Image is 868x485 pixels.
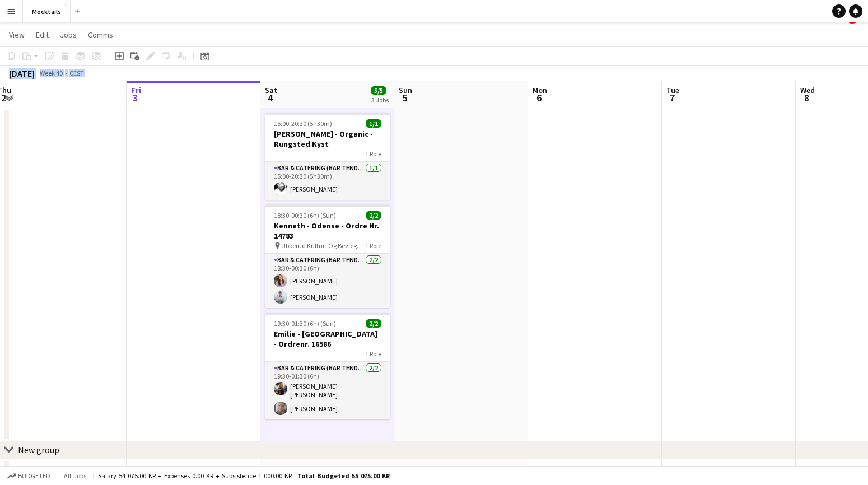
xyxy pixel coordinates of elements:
app-card-role: Bar & Catering (Bar Tender)2/218:30-00:30 (6h)[PERSON_NAME][PERSON_NAME] [265,254,390,308]
span: 7 [665,91,679,104]
a: View [4,27,29,42]
span: 3 [129,91,141,104]
span: Fri [131,85,141,95]
div: [DATE] [9,68,35,79]
button: Mocktails [23,1,71,22]
span: Jobs [60,30,77,40]
a: Edit [31,27,53,42]
span: 19:30-01:30 (6h) (Sun) [274,319,336,328]
span: 15:00-20:30 (5h30m) [274,119,332,128]
h3: Kenneth - Odense - Ordre Nr. 14783 [265,221,390,241]
div: Salary 54 075.00 KR + Expenses 0.00 KR + Subsistence 1 000.00 KR = [98,472,390,480]
span: Sat [265,85,277,95]
app-job-card: 15:00-20:30 (5h30m)1/1[PERSON_NAME] - Organic - Rungsted Kyst1 RoleBar & Catering (Bar Tender)1/1... [265,113,390,200]
span: 1 Role [365,241,381,250]
span: Budgeted [18,472,50,480]
app-job-card: 18:30-00:30 (6h) (Sun)2/2Kenneth - Odense - Ordre Nr. 14783 Ubberud Kultur- Og Bevægelseshus1 Rol... [265,204,390,308]
span: Sun [399,85,412,95]
span: Wed [800,85,815,95]
button: Budgeted [6,470,52,482]
app-card-role: Bar & Catering (Bar Tender)2/219:30-01:30 (6h)[PERSON_NAME] [PERSON_NAME] [PERSON_NAME][PERSON_NAME] [265,362,390,419]
span: 4 [263,91,277,104]
span: 6 [531,91,547,104]
span: 8 [799,91,815,104]
a: Jobs [55,27,81,42]
span: Tue [666,85,679,95]
span: Comms [88,30,113,40]
h3: [PERSON_NAME] - Organic - Rungsted Kyst [265,129,390,149]
span: Ubberud Kultur- Og Bevægelseshus [281,241,365,250]
span: Total Budgeted 55 075.00 KR [297,472,390,480]
span: 5 [397,91,412,104]
div: CEST [69,69,84,77]
h3: Emilie - [GEOGRAPHIC_DATA] - Ordrenr. 16586 [265,329,390,349]
span: 5/5 [371,86,386,95]
span: 18:30-00:30 (6h) (Sun) [274,211,336,220]
app-job-card: 19:30-01:30 (6h) (Sun)2/2Emilie - [GEOGRAPHIC_DATA] - Ordrenr. 165861 RoleBar & Catering (Bar Ten... [265,313,390,419]
span: 2/2 [366,211,381,220]
span: Edit [36,30,49,40]
a: Comms [83,27,118,42]
span: 2/2 [366,319,381,328]
span: View [9,30,25,40]
span: All jobs [62,472,88,480]
span: 1/1 [366,119,381,128]
div: New group [18,444,59,455]
span: 1 Role [365,349,381,358]
span: Mon [533,85,547,95]
span: Week 40 [37,69,65,77]
span: 1 Role [365,150,381,158]
div: 3 Jobs [371,96,389,104]
app-card-role: Bar & Catering (Bar Tender)1/115:00-20:30 (5h30m)[PERSON_NAME] [265,162,390,200]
